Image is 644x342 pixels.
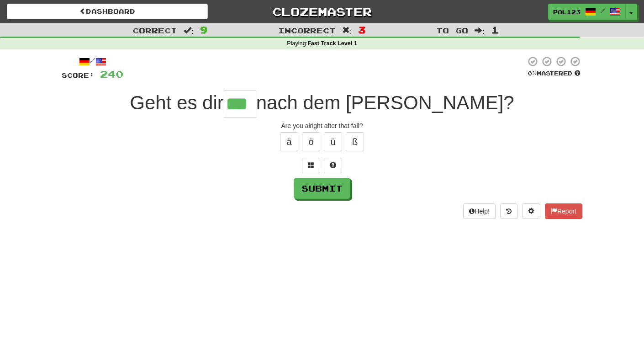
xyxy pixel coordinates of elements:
span: 3 [358,24,366,35]
span: nach dem [PERSON_NAME]? [256,92,514,113]
span: Incorrect [278,26,336,35]
button: Round history (alt+y) [500,203,517,219]
span: 0 % [528,69,537,77]
span: Correct [132,26,177,35]
span: : [475,27,485,34]
a: Dashboard [7,4,208,19]
span: Geht es dir [130,92,223,113]
span: To go [436,26,468,35]
div: Are you alright after that fall? [62,121,582,130]
button: Submit [294,178,350,199]
span: Score: [62,71,95,79]
button: ß [346,132,364,151]
strong: Fast Track Level 1 [307,40,357,47]
button: Single letter hint - you only get 1 per sentence and score half the points! alt+h [324,158,342,173]
span: : [184,27,194,34]
button: Switch sentence to multiple choice alt+p [302,158,320,173]
div: Mastered [526,69,582,78]
span: : [342,27,352,34]
div: / [62,56,123,67]
span: / [601,7,605,14]
span: 240 [100,68,123,80]
span: 9 [200,24,208,35]
button: Help! [463,203,496,219]
a: Clozemaster [222,4,422,20]
button: ö [302,132,320,151]
button: ü [324,132,342,151]
span: Pol123 [553,8,581,16]
button: Report [545,203,582,219]
span: 1 [491,24,499,35]
button: ä [280,132,298,151]
a: Pol123 / [548,4,626,20]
